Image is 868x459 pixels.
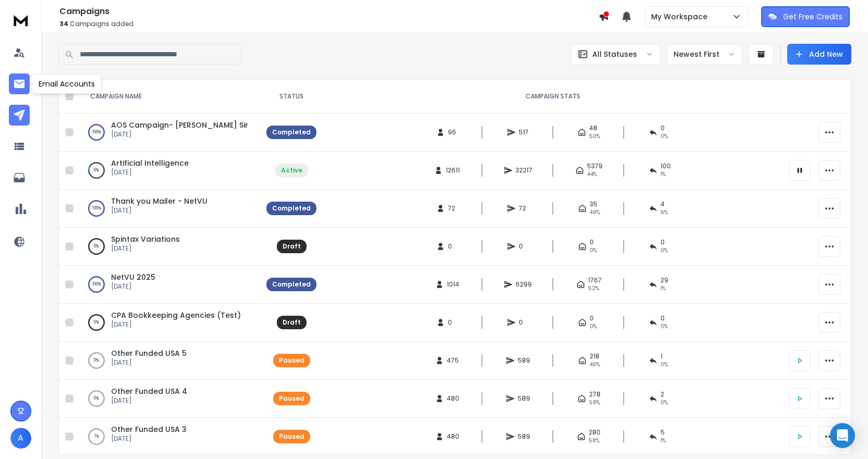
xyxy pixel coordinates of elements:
[590,361,600,369] span: 46 %
[661,399,668,407] span: 0 %
[78,190,260,228] td: 100%Thank you Mailer - NetVU[DATE]
[111,196,207,206] a: Thank you Mailer - NetVU
[111,158,189,168] a: Artificial Intelligence
[651,11,712,22] p: My Workspace
[111,348,187,358] span: Other Funded USA 5
[78,418,260,456] td: 1%Other Funded USA 3[DATE]
[78,342,260,380] td: 0%Other Funded USA 5[DATE]
[111,435,187,443] p: [DATE]
[590,322,597,331] span: 0%
[78,266,260,304] td: 100%NetVU 2025[DATE]
[590,238,594,246] span: 0
[272,280,311,289] div: Completed
[323,80,783,114] th: CAMPAIGN STATS
[589,132,600,141] span: 50 %
[111,206,207,215] p: [DATE]
[111,234,180,244] a: Spintax Variations
[590,200,597,208] span: 35
[519,242,529,251] span: 0
[518,394,530,403] span: 589
[448,242,458,251] span: 0
[279,394,304,403] div: Paused
[587,162,603,170] span: 5379
[111,424,187,435] a: Other Funded USA 3
[661,246,668,255] span: 0%
[78,152,260,190] td: 6%Artificial Intelligence[DATE]
[588,284,599,293] span: 52 %
[661,170,666,179] span: 1 %
[111,168,189,177] p: [DATE]
[661,132,668,141] span: 0 %
[661,361,668,369] span: 0 %
[59,20,598,28] p: Campaigns added
[111,396,187,405] p: [DATE]
[59,5,598,18] h1: Campaigns
[761,6,850,27] button: Get Free Credits
[111,282,155,291] p: [DATE]
[10,10,31,30] img: logo
[92,279,101,290] p: 100 %
[661,437,666,445] span: 1 %
[661,284,666,293] span: 1 %
[589,437,600,445] span: 58 %
[446,166,460,175] span: 12611
[32,74,102,94] div: Email Accounts
[590,314,594,322] span: 0
[518,356,530,365] span: 589
[590,208,600,217] span: 49 %
[661,124,665,132] span: 0
[94,165,99,176] p: 6 %
[78,304,260,342] td: 0%CPA Bookkeeping Agencies (Test)[DATE]
[92,127,101,138] p: 100 %
[281,166,302,175] div: Active
[94,355,99,366] p: 0 %
[279,432,304,441] div: Paused
[589,124,597,132] span: 48
[589,428,601,437] span: 280
[78,228,260,266] td: 0%Spintax Variations[DATE]
[590,246,597,255] span: 0%
[518,432,530,441] span: 589
[589,390,601,399] span: 278
[111,120,248,130] a: AOS Campaign- [PERSON_NAME] Sir
[272,204,311,213] div: Completed
[516,166,532,175] span: 32217
[111,130,248,139] p: [DATE]
[111,320,241,329] p: [DATE]
[272,128,311,137] div: Completed
[283,318,301,327] div: Draft
[59,19,68,28] span: 34
[448,128,458,137] span: 96
[830,423,855,448] div: Open Intercom Messenger
[111,272,155,282] a: NetVU 2025
[111,244,180,253] p: [DATE]
[519,204,529,213] span: 72
[590,352,600,361] span: 218
[111,386,187,396] a: Other Funded USA 4
[10,428,31,449] span: A
[447,432,459,441] span: 480
[447,280,459,289] span: 1014
[661,162,671,170] span: 100
[661,352,663,361] span: 1
[447,394,459,403] span: 480
[588,276,602,284] span: 1767
[78,380,260,418] td: 0%Other Funded USA 4[DATE]
[783,11,842,22] p: Get Free Credits
[111,310,241,320] a: CPA Bookkeeping Agencies (Test)
[92,203,101,214] p: 100 %
[94,393,99,404] p: 0 %
[78,114,260,152] td: 100%AOS Campaign- [PERSON_NAME] Sir[DATE]
[78,80,260,114] th: CAMPAIGN NAME
[661,390,664,399] span: 2
[516,280,532,289] span: 6299
[94,241,99,252] p: 0 %
[519,128,529,137] span: 517
[667,44,742,65] button: Newest First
